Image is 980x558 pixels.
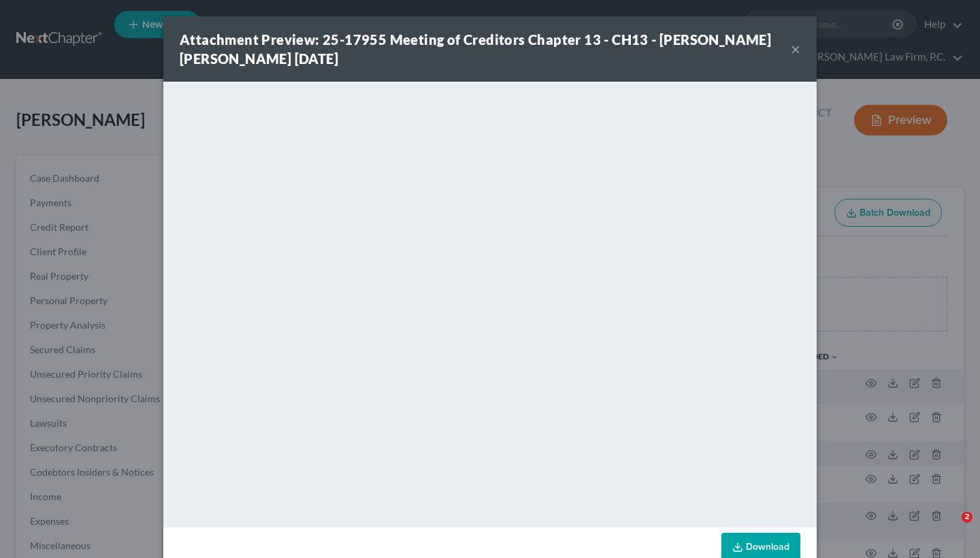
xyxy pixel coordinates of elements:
[180,31,771,67] strong: Attachment Preview: 25-17955 Meeting of Creditors Chapter 13 - CH13 - [PERSON_NAME] [PERSON_NAME]...
[934,512,966,544] iframe: Intercom live chat
[163,82,817,524] iframe: <object ng-attr-data='[URL][DOMAIN_NAME]' type='application/pdf' width='100%' height='650px'></ob...
[791,41,800,57] button: ×
[962,512,973,523] span: 2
